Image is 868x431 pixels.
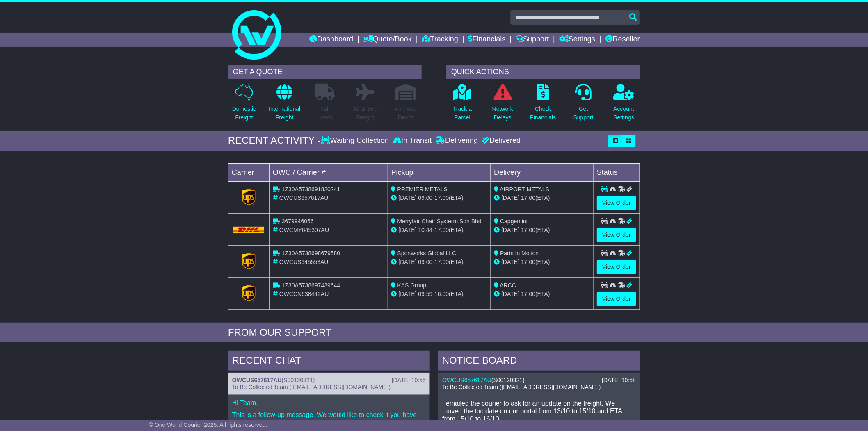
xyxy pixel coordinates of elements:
span: OWCUS657617AU [279,195,329,201]
a: OWCUS657617AU [442,377,491,383]
a: InternationalFreight [268,83,301,126]
span: AIRPORT METALS [500,186,550,193]
img: GetCarrierServiceLogo [242,285,256,302]
a: Track aParcel [452,83,472,126]
a: Financials [468,33,506,47]
div: (ETA) [494,290,590,298]
div: (ETA) [494,194,590,202]
p: Hi Team, [232,399,426,407]
span: Parts In Motion [500,250,539,257]
td: Pickup [388,163,491,181]
div: [DATE] 10:58 [602,377,636,384]
a: Tracking [422,33,458,47]
a: View Order [597,196,636,210]
span: To Be Collected Team ([EMAIL_ADDRESS][DOMAIN_NAME]) [232,384,391,390]
div: ( ) [442,377,636,384]
span: [DATE] [399,291,417,297]
td: Carrier [228,163,270,181]
span: 09:00 [418,259,433,265]
p: International Freight [269,105,300,122]
td: Status [594,163,640,181]
a: GetSupport [573,83,594,126]
span: 17:00 [521,291,535,297]
span: 17:00 [434,195,449,201]
span: 17:00 [434,259,449,265]
div: Delivering [434,136,480,145]
a: View Order [597,260,636,274]
span: 17:00 [434,227,449,233]
a: Settings [559,33,595,47]
div: RECENT CHAT [228,351,430,373]
span: S00120321 [283,377,313,383]
p: Network Delays [492,105,513,122]
span: 1Z30A5738698679580 [282,250,340,257]
span: 1Z30A5738691820241 [282,186,340,193]
div: (ETA) [494,258,590,266]
a: View Order [597,228,636,242]
div: NOTICE BOARD [438,351,640,373]
td: Delivery [491,163,594,181]
td: OWC / Carrier # [270,163,388,181]
span: KAS Group [397,282,427,289]
div: (ETA) [494,226,590,234]
div: [DATE] 10:55 [392,377,426,384]
a: NetworkDelays [492,83,514,126]
div: FROM OUR SUPPORT [228,327,640,339]
span: [DATE] [501,227,519,233]
span: OWCMY645307AU [279,227,329,233]
span: 10:44 [418,227,433,233]
span: 1Z30A5738697439644 [282,282,340,289]
p: Get Support [573,105,594,122]
p: Full Loads [315,105,335,122]
span: [DATE] [501,259,519,265]
span: OWCUS645553AU [279,259,329,265]
div: Delivered [480,136,521,145]
span: [DATE] [399,195,417,201]
a: DomesticFreight [232,83,256,126]
span: 17:00 [521,195,535,201]
span: [DATE] [501,291,519,297]
a: OWCUS657617AU [232,377,282,383]
div: Waiting Collection [321,136,391,145]
a: CheckFinancials [530,83,557,126]
div: QUICK ACTIONS [446,65,640,79]
span: 17:00 [521,227,535,233]
span: To Be Collected Team ([EMAIL_ADDRESS][DOMAIN_NAME]) [442,384,601,390]
a: AccountSettings [613,83,635,126]
div: - (ETA) [391,226,487,234]
p: Check Financials [530,105,556,122]
div: GET A QUOTE [228,65,422,79]
div: - (ETA) [391,290,487,298]
span: Merryfair Chair Systerm Sdn Bhd [397,218,482,225]
p: Air / Sea Depot [395,105,417,122]
span: 17:00 [521,259,535,265]
a: Quote/Book [363,33,412,47]
span: 3679946056 [282,218,314,225]
div: In Transit [391,136,434,145]
span: OWCCN638442AU [279,291,329,297]
span: 09:59 [418,291,433,297]
p: Air & Sea Freight [353,105,377,122]
span: [DATE] [399,227,417,233]
span: PREMIER METALS [397,186,448,193]
img: DHL.png [233,227,264,233]
a: Reseller [605,33,640,47]
span: Sportworks Global LLC [397,250,457,257]
a: Support [516,33,549,47]
span: ARCC [500,282,516,289]
img: GetCarrierServiceLogo [242,253,256,270]
span: Capgemini [500,218,528,225]
p: Account Settings [614,105,635,122]
span: [DATE] [501,195,519,201]
img: GetCarrierServiceLogo [242,189,256,206]
span: [DATE] [399,259,417,265]
p: Domestic Freight [232,105,256,122]
span: © One World Courier 2025. All rights reserved. [149,422,267,428]
a: Dashboard [309,33,353,47]
span: 09:00 [418,195,433,201]
p: Track a Parcel [453,105,472,122]
div: - (ETA) [391,258,487,266]
a: View Order [597,292,636,306]
div: ( ) [232,377,426,384]
span: 16:00 [434,291,449,297]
